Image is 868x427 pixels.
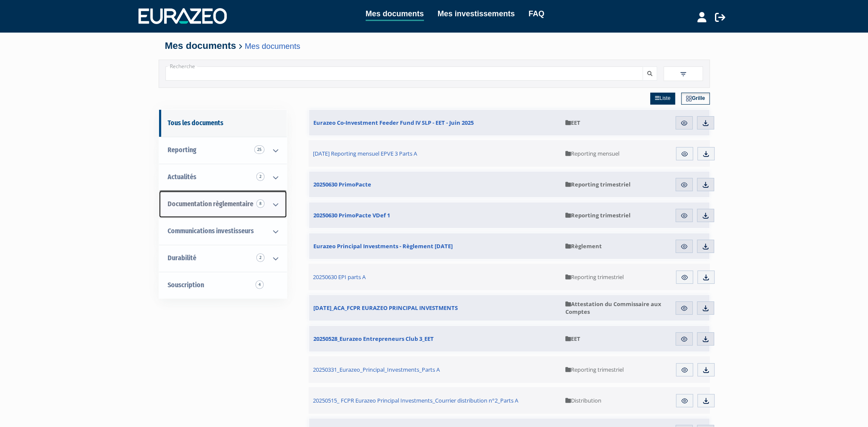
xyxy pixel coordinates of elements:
[168,281,204,289] span: Souscription
[309,356,562,383] a: 20250331_Eurazeo_Principal_Investments_Parts A
[650,93,675,105] a: Liste
[702,366,710,374] img: download.svg
[681,93,710,105] a: Grille
[159,245,287,272] a: Durabilité 2
[681,274,688,281] img: eye.svg
[309,140,562,167] a: [DATE] Reporting mensuel EPVE 3 Parts A
[681,150,688,158] img: eye.svg
[168,146,196,154] span: Reporting
[565,397,601,404] span: Distribution
[159,164,287,191] a: Actualités 2
[702,274,710,281] img: download.svg
[159,191,287,218] a: Documentation règlementaire 8
[313,335,434,343] span: 20250528_Eurazeo Entrepreneurs Club 3_EET
[309,387,562,414] a: 20250515_ FCPR Eurazeo Principal Investments_Courrier distribution n°2_Parts A
[366,8,424,21] a: Mes documents
[313,304,458,312] span: [DATE]_ACA_FCPR EURAZEO PRINCIPAL INVESTMENTS
[702,212,709,220] img: download.svg
[565,366,624,373] span: Reporting trimestriel
[165,41,703,51] h4: Mes documents
[565,180,631,188] span: Reporting trimestriel
[680,243,688,250] img: eye.svg
[565,119,580,126] span: EET
[168,227,254,235] span: Communications investisseurs
[702,150,710,158] img: download.svg
[245,42,300,51] a: Mes documents
[309,264,562,290] a: 20250630 EPI parts A
[565,273,624,281] span: Reporting trimestriel
[309,295,561,321] a: [DATE]_ACA_FCPR EURAZEO PRINCIPAL INVESTMENTS
[680,181,688,189] img: eye.svg
[168,254,196,262] span: Durabilité
[313,211,390,219] span: 20250630 PrimoPacte VDef 1
[702,304,709,312] img: download.svg
[159,218,287,245] a: Communications investisseurs
[680,335,688,343] img: eye.svg
[255,280,264,289] span: 4
[702,119,709,127] img: download.svg
[159,272,287,299] a: Souscription4
[313,150,417,157] span: [DATE] Reporting mensuel EPVE 3 Parts A
[165,66,643,81] input: Recherche
[680,304,688,312] img: eye.svg
[680,119,688,127] img: eye.svg
[565,211,631,219] span: Reporting trimestriel
[159,137,287,164] a: Reporting 25
[309,110,561,135] a: Eurazeo Co-Investment Feeder Fund IV SLP - EET - Juin 2025
[313,242,453,250] span: Eurazeo Principal Investments - Règlement [DATE]
[168,200,253,208] span: Documentation règlementaire
[313,119,474,126] span: Eurazeo Co-Investment Feeder Fund IV SLP - EET - Juin 2025
[313,273,366,281] span: 20250630 EPI parts A
[256,172,264,181] span: 2
[313,366,440,373] span: 20250331_Eurazeo_Principal_Investments_Parts A
[309,233,561,259] a: Eurazeo Principal Investments - Règlement [DATE]
[313,397,518,404] span: 20250515_ FCPR Eurazeo Principal Investments_Courrier distribution n°2_Parts A
[679,70,687,78] img: filter.svg
[256,199,264,208] span: 8
[256,253,264,262] span: 2
[309,171,561,197] a: 20250630 PrimoPacte
[702,243,709,250] img: download.svg
[313,180,371,188] span: 20250630 PrimoPacte
[681,397,688,405] img: eye.svg
[702,335,709,343] img: download.svg
[529,8,544,20] a: FAQ
[702,397,710,405] img: download.svg
[254,145,264,154] span: 25
[702,181,709,189] img: download.svg
[309,326,561,352] a: 20250528_Eurazeo Entrepreneurs Club 3_EET
[681,366,688,374] img: eye.svg
[680,212,688,220] img: eye.svg
[159,110,287,137] a: Tous les documents
[565,300,665,316] span: Attestation du Commissaire aux Comptes
[565,242,602,250] span: Règlement
[686,96,692,102] img: grid.svg
[138,8,227,24] img: 1732889491-logotype_eurazeo_blanc_rvb.png
[438,8,515,20] a: Mes investissements
[565,150,619,157] span: Reporting mensuel
[168,173,196,181] span: Actualités
[309,202,561,228] a: 20250630 PrimoPacte VDef 1
[565,335,580,343] span: EET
